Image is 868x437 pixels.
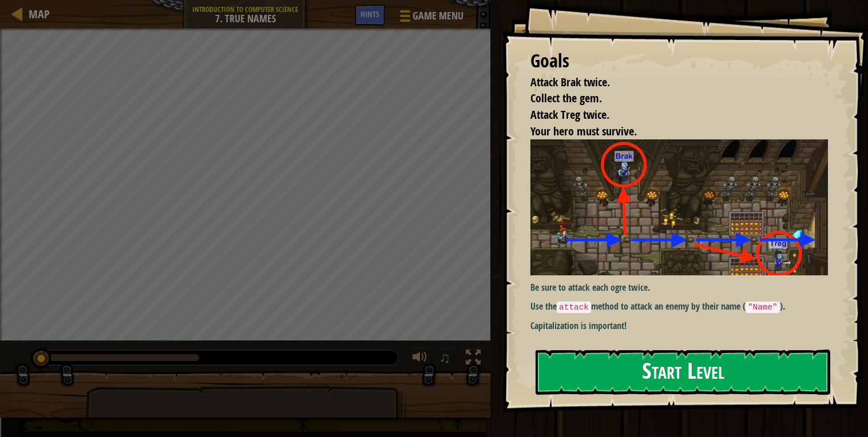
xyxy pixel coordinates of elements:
span: Collect the gem. [530,90,602,106]
span: Game Menu [413,9,463,23]
div: Rename [5,66,863,77]
li: Your hero must survive. [516,123,825,140]
button: Game Menu [391,5,470,31]
div: Goals [530,48,828,74]
img: True names [530,139,828,275]
li: Collect the gem. [516,90,825,107]
code: "Name" [746,302,780,313]
p: Use the method to attack an enemy by their name ( ). [530,300,828,314]
p: Capitalization is important! [530,319,828,332]
div: Options [5,46,863,56]
span: Map [29,6,50,22]
button: ♫ [437,347,457,371]
div: Move To ... [5,77,863,87]
button: Toggle fullscreen [462,347,485,371]
button: Start Level [536,350,830,395]
p: Be sure to attack each ogre twice. [530,281,828,294]
span: Hints [360,9,379,19]
div: Sort New > Old [5,15,863,25]
button: Adjust volume [409,347,431,371]
code: attack [557,302,591,313]
li: Attack Brak twice. [516,74,825,91]
span: ♫ [439,349,451,366]
span: Attack Treg twice. [530,107,609,122]
div: Sort A > Z [5,5,863,15]
div: Delete [5,35,863,46]
li: Attack Treg twice. [516,107,825,123]
a: Map [23,6,50,22]
div: Sign out [5,56,863,66]
span: Attack Brak twice. [530,74,610,90]
div: Move To ... [5,25,863,35]
span: Your hero must survive. [530,123,637,139]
